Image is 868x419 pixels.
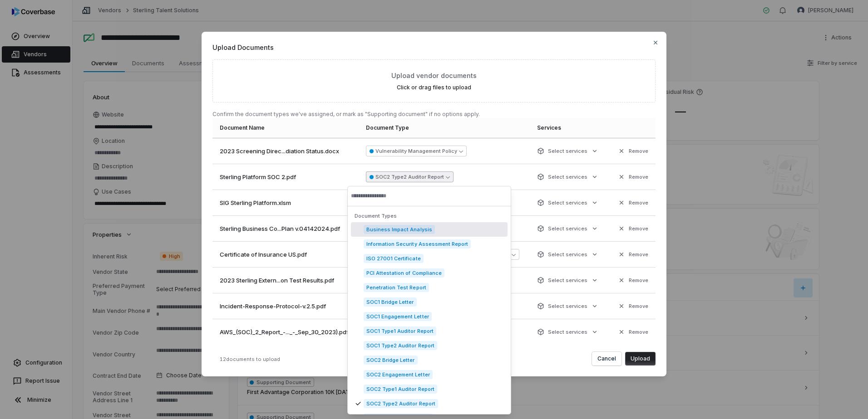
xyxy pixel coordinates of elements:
[364,254,424,263] span: ISO 27001 Certificate
[534,169,601,185] button: Select services
[364,356,418,365] span: SOC2 Bridge Letter
[534,195,601,211] button: Select services
[534,220,601,237] button: Select services
[364,239,471,248] span: Information Security Assessment Report
[220,276,334,285] span: 2023 Sterling Extern...on Test Results.pdf
[534,143,601,159] button: Select services
[220,199,291,208] span: SIG Sterling Platform.xlsm
[364,399,438,408] span: SOC2 Type2 Auditor Report
[615,324,651,340] button: Remove
[359,118,530,138] th: Document Type
[364,312,432,321] span: SOC1 Engagement Letter
[220,224,340,234] span: Sterling Business Co...Plan v.04142024.pdf
[625,352,656,365] button: Upload
[534,298,601,314] button: Select services
[351,210,508,222] div: Document Types
[364,225,435,234] span: Business Impact Analysis
[534,246,601,263] button: Select services
[220,147,339,156] span: 2023 Screening Direc...diation Status.docx
[534,324,601,340] button: Select services
[212,43,656,52] span: Upload Documents
[592,352,621,365] button: Cancel
[615,143,651,159] button: Remove
[391,71,477,80] span: Upload vendor documents
[220,328,349,337] span: AWS_(SOC)_2_Report_-..._-_Sep_30_2023).pdf
[364,326,436,336] span: SOC1 Type1 Auditor Report
[364,268,444,278] span: PCI Attestation of Compliance
[212,118,359,138] th: Document Name
[615,298,651,314] button: Remove
[615,195,651,211] button: Remove
[366,146,467,156] button: Vulnerability Management Policy
[534,272,601,288] button: Select services
[220,302,326,311] span: Incident-Response-Protocol-v.2.5.pdf
[220,356,280,362] span: 12 documents to upload
[364,297,417,307] span: SOC1 Bridge Letter
[364,341,437,350] span: SOC1 Type2 Auditor Report
[220,250,307,259] span: Certificate of Insurance US.pdf
[615,246,651,263] button: Remove
[366,171,454,182] button: SOC2 Type2 Auditor Report
[530,118,607,138] th: Services
[397,84,471,91] label: Click or drag files to upload
[220,173,296,182] span: Sterling Platform SOC 2.pdf
[615,272,651,288] button: Remove
[364,385,437,394] span: SOC2 Type1 Auditor Report
[615,220,651,237] button: Remove
[364,370,433,379] span: SOC2 Engagement Letter
[212,111,656,118] p: Confirm the document types we've assigned, or mark as "Supporting document" if no options apply.
[615,169,651,185] button: Remove
[364,283,429,292] span: Penetration Test Report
